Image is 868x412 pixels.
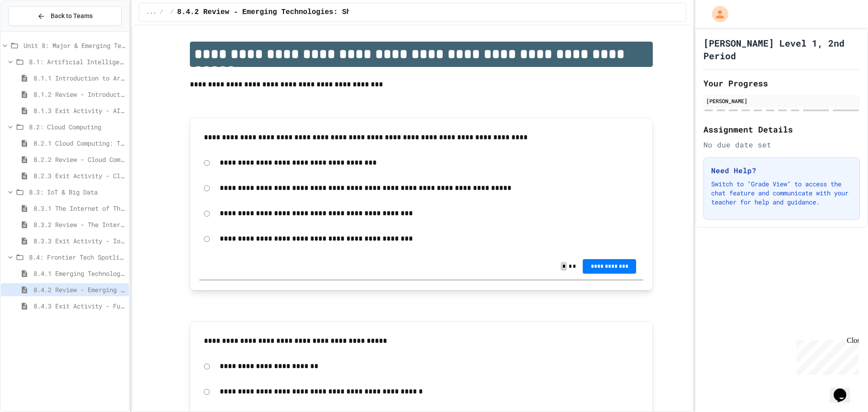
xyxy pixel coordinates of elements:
[33,204,125,213] span: 8.3.1 The Internet of Things and Big Data: Our Connected Digital World
[51,11,93,21] span: Back to Teams
[29,187,125,197] span: 8.3: IoT & Big Data
[33,269,125,278] span: 8.4.1 Emerging Technologies: Shaping Our Digital Future
[33,236,125,246] span: 8.3.3 Exit Activity - IoT Data Detective Challenge
[29,252,125,262] span: 8.4: Frontier Tech Spotlight
[4,4,62,57] div: Chat with us now!Close
[170,9,174,16] span: /
[33,301,125,311] span: 8.4.3 Exit Activity - Future Tech Challenge
[703,77,860,90] h2: Your Progress
[703,139,860,150] div: No due date set
[33,285,125,294] span: 8.4.2 Review - Emerging Technologies: Shaping Our Digital Future
[33,155,125,164] span: 8.2.2 Review - Cloud Computing
[33,90,125,99] span: 8.1.2 Review - Introduction to Artificial Intelligence
[830,376,859,403] iframe: chat widget
[33,171,125,180] span: 8.2.3 Exit Activity - Cloud Service Detective
[160,9,163,16] span: /
[706,97,857,105] div: [PERSON_NAME]
[8,6,122,26] button: Back to Teams
[793,336,859,375] iframe: chat widget
[24,41,125,50] span: Unit 8: Major & Emerging Technologies
[177,7,455,18] span: 8.4.2 Review - Emerging Technologies: Shaping Our Digital Future
[29,122,125,132] span: 8.2: Cloud Computing
[703,37,860,62] h1: [PERSON_NAME] Level 1, 2nd Period
[711,180,852,207] p: Switch to "Grade View" to access the chat feature and communicate with your teacher for help and ...
[146,9,156,16] span: ...
[33,106,125,115] span: 8.1.3 Exit Activity - AI Detective
[711,165,852,176] h3: Need Help?
[33,220,125,229] span: 8.3.2 Review - The Internet of Things and Big Data
[703,123,860,136] h2: Assignment Details
[29,57,125,66] span: 8.1: Artificial Intelligence Basics
[703,4,731,24] div: My Account
[33,73,125,83] span: 8.1.1 Introduction to Artificial Intelligence
[33,138,125,148] span: 8.2.1 Cloud Computing: Transforming the Digital World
